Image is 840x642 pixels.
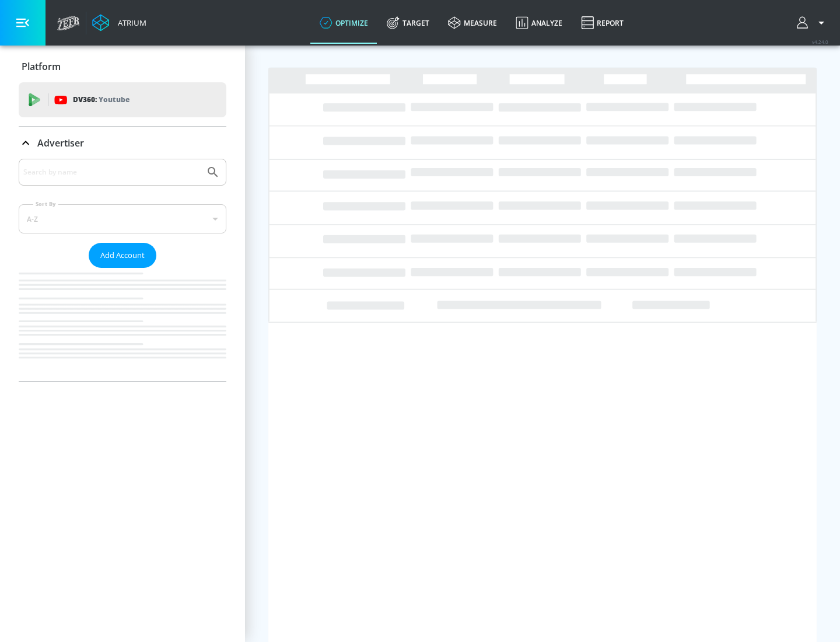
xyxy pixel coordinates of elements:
nav: list of Advertiser [19,268,226,381]
div: Advertiser [19,159,226,381]
p: Advertiser [37,137,84,149]
a: Report [572,2,633,44]
a: Atrium [92,14,146,32]
a: Analyze [506,2,572,44]
div: DV360: Youtube [19,82,226,117]
input: Search by name [23,165,200,180]
p: DV360: [73,93,129,106]
p: Platform [22,60,61,73]
a: optimize [310,2,377,44]
span: Add Account [100,249,145,262]
div: Advertiser [19,127,226,159]
a: measure [439,2,506,44]
button: Add Account [89,243,156,268]
p: Youtube [99,93,129,106]
a: Target [377,2,439,44]
span: v 4.24.0 [812,39,828,45]
div: A-Z [19,204,226,233]
div: Platform [19,50,226,83]
label: Sort By [33,200,58,208]
div: Atrium [113,18,146,28]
